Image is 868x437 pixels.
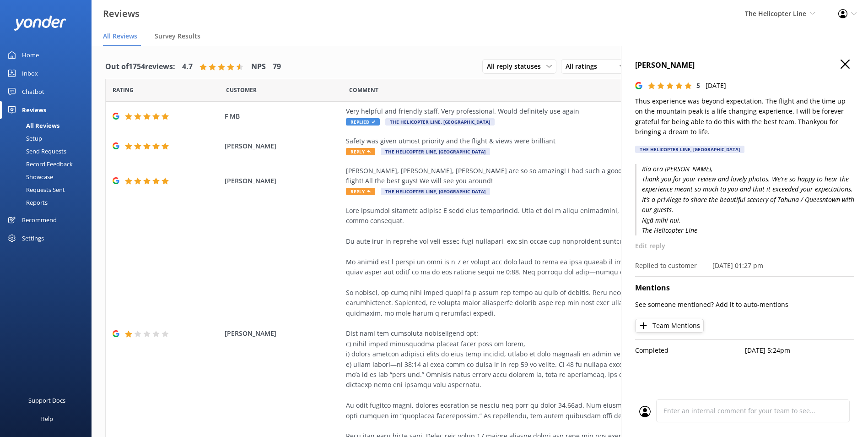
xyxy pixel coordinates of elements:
a: Send Requests [5,145,92,158]
span: The Helicopter Line, [GEOGRAPHIC_DATA] [381,188,490,195]
span: All ratings [566,61,603,71]
div: Help [40,410,53,428]
span: Question [349,86,378,94]
span: Date [226,86,257,94]
div: Reviews [22,101,46,119]
p: Thus experience was beyond expectation. The flight and the time up on the mountain peak is a life... [635,96,854,137]
div: Very helpful and friendly staff. Very professional. Would definitely use again [346,106,762,116]
a: Reports [5,196,92,209]
span: The Helicopter Line, [GEOGRAPHIC_DATA] [381,148,490,155]
span: [PERSON_NAME] [225,176,341,186]
span: [PERSON_NAME] [225,328,341,339]
p: Completed [635,345,745,355]
button: Close [841,60,850,70]
span: 5 [696,81,700,90]
span: F MB [225,111,341,121]
h3: Reviews [103,6,140,21]
span: Date [113,86,134,94]
div: Send Requests [5,145,66,158]
a: Requests Sent [5,183,92,196]
div: Showcase [5,170,53,183]
h4: [PERSON_NAME] [635,60,854,71]
div: Record Feedback [5,158,73,170]
h4: Mentions [635,282,854,294]
div: Setup [5,132,42,145]
button: Team Mentions [635,319,704,333]
div: Reports [5,196,48,209]
div: All Reviews [5,119,59,132]
a: Record Feedback [5,158,92,170]
p: Kia ora [PERSON_NAME], Thank you for your review and lovely photos. We’re so happy to hear the ex... [635,164,854,236]
p: [DATE] 5:24pm [745,345,855,355]
span: Survey Results [155,32,200,41]
span: The Helicopter Line, [GEOGRAPHIC_DATA] [385,118,495,126]
p: [DATE] [706,81,726,91]
div: Support Docs [28,391,65,410]
a: Setup [5,132,92,145]
p: Edit reply [635,241,854,251]
span: All Reviews [103,32,137,41]
h4: 4.7 [182,61,193,73]
p: See someone mentioned? Add it to auto-mentions [635,300,854,310]
div: The Helicopter Line, [GEOGRAPHIC_DATA] [635,146,744,153]
span: [PERSON_NAME] [225,141,341,151]
div: Requests Sent [5,183,65,196]
h4: Out of 1754 reviews: [105,61,175,73]
div: [PERSON_NAME], [PERSON_NAME], [PERSON_NAME] are so so amazing! I had such a good time here with a... [346,166,762,186]
a: All Reviews [5,119,92,132]
div: Safety was given utmost priority and the flight & views were brilliant [346,136,762,146]
p: Replied to customer [635,261,697,271]
span: Reply [346,188,375,195]
div: Inbox [22,64,38,82]
span: All reply statuses [487,61,546,71]
img: user_profile.svg [639,406,651,417]
p: [DATE] 01:27 pm [712,261,763,271]
div: Settings [22,229,44,247]
a: Showcase [5,170,92,183]
span: Replied [346,118,380,126]
h4: NPS [251,61,266,73]
h4: 79 [273,61,281,73]
span: The Helicopter Line [745,9,806,18]
span: Reply [346,148,375,155]
div: Chatbot [22,82,44,101]
div: Home [22,46,39,64]
div: Recommend [22,211,57,229]
img: yonder-white-logo.png [14,16,66,31]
